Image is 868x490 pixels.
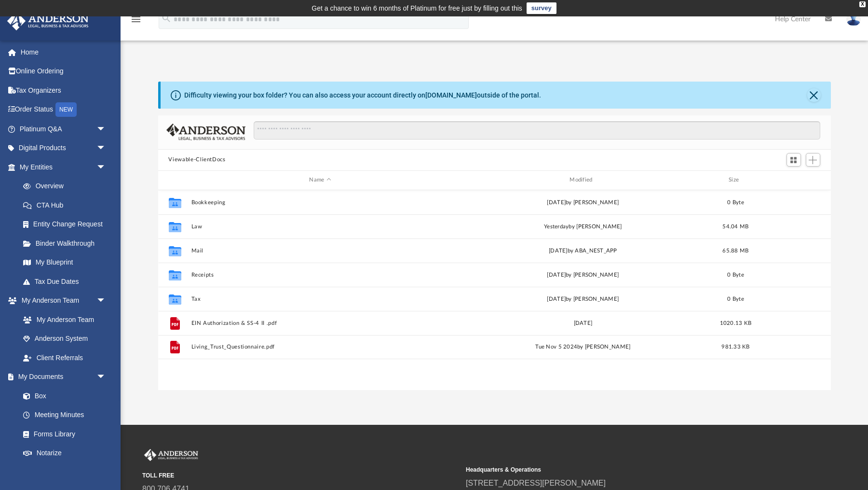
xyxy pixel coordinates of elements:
div: id [162,176,186,184]
span: arrow_drop_down [96,119,116,139]
a: Tax Organizers [7,81,121,100]
button: Mail [191,247,449,253]
span: 54.04 MB [722,224,748,229]
a: Order StatusNEW [7,100,121,120]
div: [DATE] by ABA_NEST_APP [454,246,712,255]
a: Client Referrals [14,348,116,367]
a: Online Ordering [7,62,121,81]
a: My Anderson Teamarrow_drop_down [7,291,116,310]
small: Headquarters & Operations [466,465,783,474]
a: Home [7,42,121,62]
div: [DATE] by [PERSON_NAME] [454,294,712,303]
button: Living_Trust_Questionnaire.pdf [191,344,449,350]
button: Viewable-ClientDocs [168,155,225,164]
i: search [161,13,172,24]
button: Add [806,153,820,167]
div: Modified [453,176,712,184]
a: Notarize [14,444,116,463]
a: Platinum Q&Aarrow_drop_down [7,119,121,139]
div: Name [190,176,449,184]
div: NEW [55,102,77,117]
div: id [759,176,827,184]
a: My Entitiesarrow_drop_down [7,157,121,177]
span: 65.88 MB [722,248,748,253]
button: Switch to Grid View [787,153,801,167]
a: Tax Due Dates [14,272,121,291]
span: 981.33 KB [721,344,749,350]
div: by [PERSON_NAME] [454,222,712,231]
a: CTA Hub [14,196,121,215]
a: Anderson System [14,329,116,349]
a: My Documentsarrow_drop_down [7,367,116,387]
img: Anderson Advisors Platinum Portal [4,12,92,30]
a: My Anderson Team [14,310,111,329]
a: My Blueprint [14,253,116,272]
a: Digital Productsarrow_drop_down [7,139,121,158]
button: Tax [191,295,449,302]
div: [DATE] by [PERSON_NAME] [454,198,712,207]
button: Bookkeeping [191,199,449,205]
div: [DATE] by [PERSON_NAME] [454,270,712,279]
i: menu [130,14,142,25]
div: Tue Nov 5 2024 by [PERSON_NAME] [454,343,712,351]
button: Receipts [191,271,449,278]
a: [STREET_ADDRESS][PERSON_NAME] [466,479,606,487]
small: TOLL FREE [142,471,459,480]
span: 0 Byte [727,199,744,205]
div: grid [158,190,831,391]
span: 1020.13 KB [719,320,751,325]
div: Get a chance to win 6 months of Platinum for free just by filling out this [312,2,522,14]
div: [DATE] [454,319,712,327]
button: Close [807,88,821,102]
button: Law [191,223,449,229]
div: Size [716,176,755,184]
a: Overview [14,177,121,196]
span: arrow_drop_down [96,157,116,177]
span: arrow_drop_down [96,139,116,158]
a: Forms Library [14,424,111,444]
a: Box [14,386,111,406]
span: yesterday [544,224,569,229]
div: Difficulty viewing your box folder? You can also access your account directly on outside of the p... [184,90,541,100]
span: arrow_drop_down [96,291,116,311]
div: close [859,1,866,7]
span: 0 Byte [727,296,744,301]
span: 0 Byte [727,272,744,277]
a: survey [527,2,556,14]
a: Entity Change Request [14,215,121,234]
a: [DOMAIN_NAME] [425,91,477,99]
input: Search files and folders [254,121,820,140]
img: User Pic [846,12,861,26]
a: Meeting Minutes [14,406,116,425]
img: Anderson Advisors Platinum Portal [142,449,200,462]
a: menu [130,18,142,25]
button: EIN Authorization & SS-4 II .pdf [191,320,449,326]
span: arrow_drop_down [96,367,116,387]
a: Binder Walkthrough [14,234,121,253]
